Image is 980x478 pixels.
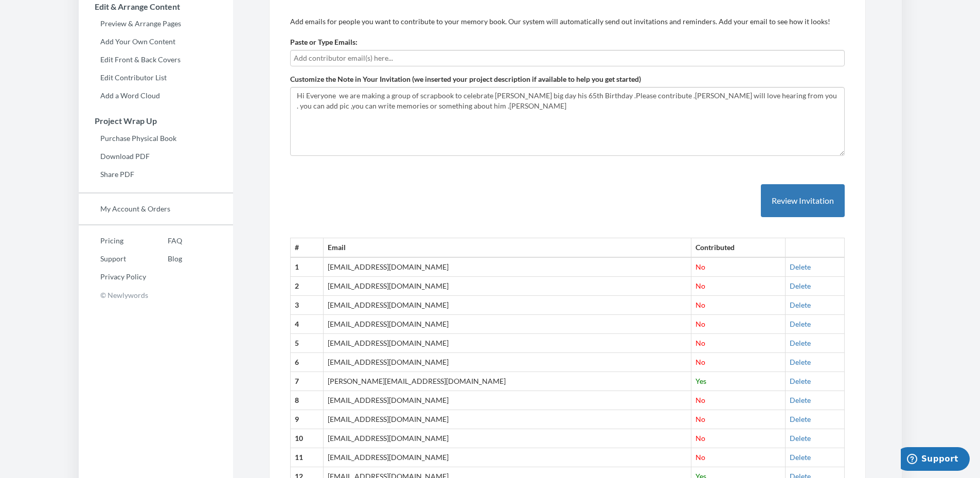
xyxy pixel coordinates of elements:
a: Delete [790,415,811,423]
a: Pricing [79,233,146,249]
th: 11 [290,448,324,467]
span: No [696,262,705,271]
span: Yes [696,377,706,385]
a: Delete [790,434,811,442]
td: [EMAIL_ADDRESS][DOMAIN_NAME] [324,296,691,315]
th: 7 [290,372,324,391]
span: No [696,281,705,290]
th: 2 [290,277,324,296]
a: Delete [790,320,811,328]
th: 5 [290,334,324,353]
a: Blog [146,251,182,267]
h3: Edit & Arrange Content [79,2,233,11]
td: [EMAIL_ADDRESS][DOMAIN_NAME] [324,429,691,448]
label: Customize the Note in Your Invitation (we inserted your project description if available to help ... [290,74,641,84]
input: Add contributor email(s) here... [294,52,841,64]
a: Purchase Physical Book [79,131,233,146]
p: © Newlywords [79,287,233,303]
th: 9 [290,410,324,429]
a: Delete [790,281,811,290]
p: Add emails for people you want to contribute to your memory book. Our system will automatically s... [290,16,845,27]
th: 3 [290,296,324,315]
th: 1 [290,257,324,276]
a: Share PDF [79,167,233,182]
a: Delete [790,396,811,404]
span: No [696,358,705,366]
td: [EMAIL_ADDRESS][DOMAIN_NAME] [324,353,691,372]
th: 6 [290,353,324,372]
span: No [696,396,705,404]
a: Delete [790,358,811,366]
th: Email [324,238,691,257]
span: No [696,415,705,423]
span: No [696,320,705,328]
span: No [696,339,705,347]
th: Contributed [691,238,786,257]
a: My Account & Orders [79,201,233,217]
a: Edit Contributor List [79,70,233,85]
a: Support [79,251,146,267]
a: Edit Front & Back Covers [79,52,233,67]
th: 4 [290,315,324,334]
span: No [696,300,705,309]
a: Delete [790,300,811,309]
td: [EMAIL_ADDRESS][DOMAIN_NAME] [324,448,691,467]
a: Delete [790,453,811,462]
td: [EMAIL_ADDRESS][DOMAIN_NAME] [324,334,691,353]
textarea: Hi Everyone we are making a group of scrapbook to celebrate [PERSON_NAME] big day his 65th Birthd... [290,87,845,156]
span: No [696,453,705,462]
h3: Project Wrap Up [79,116,233,126]
a: Add Your Own Content [79,34,233,49]
a: Privacy Policy [79,269,146,285]
a: Delete [790,339,811,347]
span: No [696,434,705,442]
th: # [290,238,324,257]
td: [EMAIL_ADDRESS][DOMAIN_NAME] [324,257,691,276]
a: Delete [790,377,811,385]
label: Paste or Type Emails: [290,37,358,47]
a: Download PDF [79,149,233,164]
th: 8 [290,391,324,410]
a: Add a Word Cloud [79,88,233,103]
button: Review Invitation [761,184,845,218]
td: [EMAIL_ADDRESS][DOMAIN_NAME] [324,315,691,334]
a: FAQ [146,233,182,249]
td: [EMAIL_ADDRESS][DOMAIN_NAME] [324,410,691,429]
td: [EMAIL_ADDRESS][DOMAIN_NAME] [324,391,691,410]
a: Delete [790,262,811,271]
iframe: Opens a widget where you can chat to one of our agents [901,447,970,473]
th: 10 [290,429,324,448]
td: [EMAIL_ADDRESS][DOMAIN_NAME] [324,277,691,296]
a: Preview & Arrange Pages [79,16,233,31]
td: [PERSON_NAME][EMAIL_ADDRESS][DOMAIN_NAME] [324,372,691,391]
